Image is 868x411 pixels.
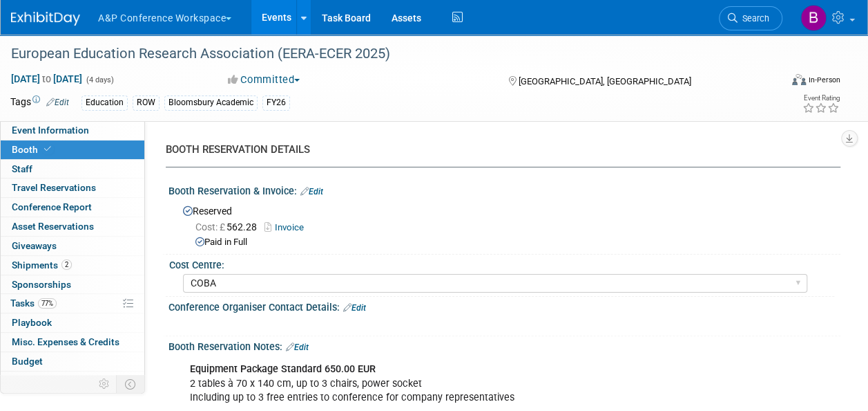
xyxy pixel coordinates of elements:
div: Cost Centre: [169,255,834,272]
a: Misc. Expenses & Credits [1,333,144,351]
div: Event Format [720,72,840,93]
a: Shipments2 [1,256,144,275]
a: Asset Reservations [1,217,144,236]
a: Budget [1,352,144,371]
span: (4 days) [85,75,114,84]
a: ROI, Objectives & ROO [1,372,144,390]
span: 77% [38,298,57,309]
div: Reserved [179,201,830,249]
div: Paid in Full [195,236,830,249]
i: Booth reservation complete [44,145,51,153]
a: Search [719,6,782,30]
span: Travel Reservations [12,182,96,193]
a: Edit [286,342,309,352]
a: Conference Report [1,198,144,217]
span: Playbook [12,317,52,328]
span: Budget [12,356,43,367]
div: Education [81,95,128,110]
div: FY26 [262,95,290,110]
span: to [40,73,53,84]
a: Giveaways [1,237,144,255]
a: Travel Reservations [1,179,144,197]
span: 562.28 [195,221,262,232]
div: Conference Organiser Contact Details: [168,297,840,315]
td: Tags [10,95,69,111]
img: ExhibitDay [11,12,80,26]
img: Ben Piggott [800,5,827,31]
a: Sponsorships [1,275,144,294]
span: 2 [61,259,72,270]
a: Event Information [1,121,144,140]
a: Edit [300,187,323,197]
a: Playbook [1,313,144,332]
div: Event Rating [802,95,840,102]
a: Booth [1,140,144,159]
td: Toggle Event Tabs [117,375,145,393]
a: Edit [343,303,366,313]
a: Tasks77% [1,294,144,313]
span: [DATE] [DATE] [10,73,83,85]
span: Asset Reservations [12,221,94,232]
button: Committed [223,73,305,87]
span: Booth [12,144,54,155]
span: Cost: £ [195,221,226,232]
span: Giveaways [12,240,57,251]
div: ROW [133,95,160,110]
b: Equipment Package Standard 650.00 EUR [190,363,376,375]
div: In-Person [808,75,840,85]
div: BOOTH RESERVATION DETAILS [166,143,830,157]
a: Invoice [264,222,311,232]
div: 2 tables à 70 x 140 cm, up to 3 chairs, power socket Including up to 3 free entries to conference... [180,356,707,411]
div: Booth Reservation & Invoice: [168,181,840,199]
span: Search [737,13,769,24]
td: Personalize Event Tab Strip [93,375,117,393]
span: Staff [12,163,32,174]
span: Tasks [10,298,57,309]
div: European Education Research Association (EERA-ECER 2025) [6,42,769,66]
div: Bloomsbury Academic [164,95,258,110]
div: Booth Reservation Notes: [168,336,840,354]
a: Staff [1,160,144,179]
span: Conference Report [12,201,92,212]
span: Event Information [12,125,89,136]
a: Edit [46,98,69,107]
span: Shipments [12,259,72,271]
span: Misc. Expenses & Credits [12,336,119,347]
span: ROI, Objectives & ROO [12,375,104,386]
span: [GEOGRAPHIC_DATA], [GEOGRAPHIC_DATA] [519,76,691,86]
img: Format-Inperson.png [792,74,806,85]
span: Sponsorships [12,279,71,290]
